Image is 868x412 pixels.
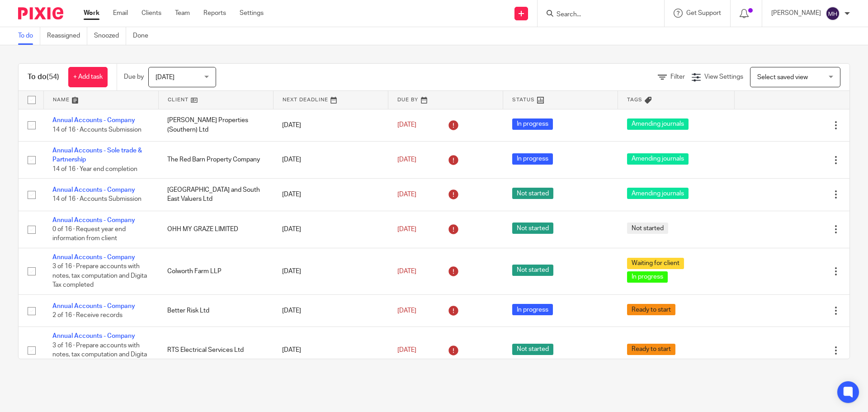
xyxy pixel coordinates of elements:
[52,226,126,242] span: 0 of 16 · Request year end information from client
[175,9,190,18] a: Team
[47,27,87,45] a: Reassigned
[273,109,388,141] td: [DATE]
[52,342,147,367] span: 3 of 16 · Prepare accounts with notes, tax computation and Digita Tax completed
[52,312,123,318] span: 2 of 16 · Receive records
[158,248,273,295] td: Colworth Farm LLP
[627,344,675,355] span: Ready to start
[670,74,685,80] span: Filter
[397,191,416,198] span: [DATE]
[52,254,135,260] a: Annual Accounts - Company
[512,153,553,165] span: In progress
[158,141,273,178] td: The Red Barn Property Company
[627,304,675,315] span: Ready to start
[52,127,142,133] span: 14 of 16 · Accounts Submission
[158,327,273,374] td: RTS Electrical Services Ltd
[627,271,668,283] span: In progress
[397,347,416,353] span: [DATE]
[158,109,273,141] td: [PERSON_NAME] Properties (Southern) Ltd
[397,226,416,232] span: [DATE]
[240,9,264,18] a: Settings
[512,188,553,199] span: Not started
[512,344,553,355] span: Not started
[52,303,135,309] a: Annual Accounts - Company
[512,304,553,315] span: In progress
[273,248,388,295] td: [DATE]
[397,156,416,163] span: [DATE]
[158,295,273,327] td: Better Risk Ltd
[18,7,63,19] img: Pixie
[47,73,59,81] span: (54)
[397,122,416,128] span: [DATE]
[124,72,144,81] p: Due by
[686,10,721,16] span: Get Support
[627,118,689,130] span: Amending journals
[704,74,743,80] span: View Settings
[627,258,684,269] span: Waiting for client
[203,9,226,18] a: Reports
[156,74,175,81] span: [DATE]
[273,295,388,327] td: [DATE]
[771,9,821,18] p: [PERSON_NAME]
[273,211,388,248] td: [DATE]
[94,27,126,45] a: Snoozed
[84,9,99,18] a: Work
[273,141,388,178] td: [DATE]
[52,264,147,289] span: 3 of 16 · Prepare accounts with notes, tax computation and Digita Tax completed
[68,67,108,87] a: + Add task
[627,97,642,102] span: Tags
[512,265,553,276] span: Not started
[158,179,273,211] td: [GEOGRAPHIC_DATA] and South East Valuers Ltd
[397,268,416,275] span: [DATE]
[273,179,388,211] td: [DATE]
[757,74,808,81] span: Select saved view
[18,27,40,45] a: To do
[52,147,142,163] a: Annual Accounts - Sole trade & Partnership
[627,188,689,199] span: Amending journals
[113,9,128,18] a: Email
[158,211,273,248] td: OHH MY GRAZE LIMITED
[52,117,135,123] a: Annual Accounts - Company
[512,223,553,234] span: Not started
[627,153,689,165] span: Amending journals
[52,196,142,202] span: 14 of 16 · Accounts Submission
[52,187,135,193] a: Annual Accounts - Company
[52,217,135,223] a: Annual Accounts - Company
[142,9,161,18] a: Clients
[556,11,637,19] input: Search
[397,308,416,314] span: [DATE]
[512,118,553,130] span: In progress
[826,6,840,21] img: svg%3E
[52,166,137,172] span: 14 of 16 · Year end completion
[52,333,135,339] a: Annual Accounts - Company
[627,223,668,234] span: Not started
[28,72,59,82] h1: To do
[133,27,155,45] a: Done
[273,327,388,374] td: [DATE]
